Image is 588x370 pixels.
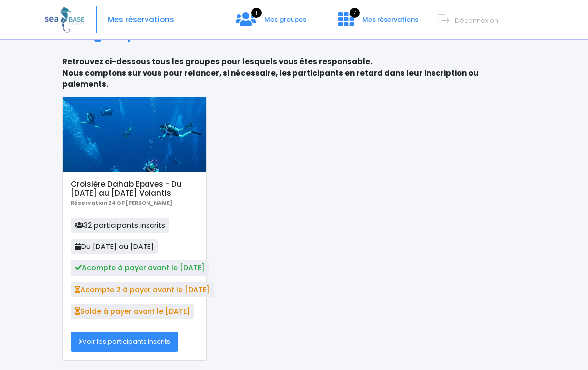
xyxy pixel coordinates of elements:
[455,16,498,25] span: Déconnexion
[71,239,158,254] span: Du [DATE] au [DATE]
[362,15,418,24] span: Mes réservations
[71,282,214,297] span: Acompte 2 à payer avant le [DATE]
[228,18,314,28] a: 1 Mes groupes
[251,8,262,18] span: 1
[62,26,526,42] h1: Mes groupes
[71,304,194,319] span: Solde à payer avant le [DATE]
[71,260,209,275] span: Acompte à payer avant le [DATE]
[330,18,424,28] a: 7 Mes réservations
[71,218,169,233] span: 32 participants inscrits
[71,332,178,352] a: Voir les participants inscrits
[62,56,526,90] p: Retrouvez ci-dessous tous les groupes pour lesquels vous êtes responsable. Nous comptons sur vous...
[350,8,360,18] span: 7
[264,15,306,24] span: Mes groupes
[71,199,172,207] b: Réservation 24 GP [PERSON_NAME]
[71,180,198,198] h5: Croisière Dahab Epaves - Du [DATE] au [DATE] Volantis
